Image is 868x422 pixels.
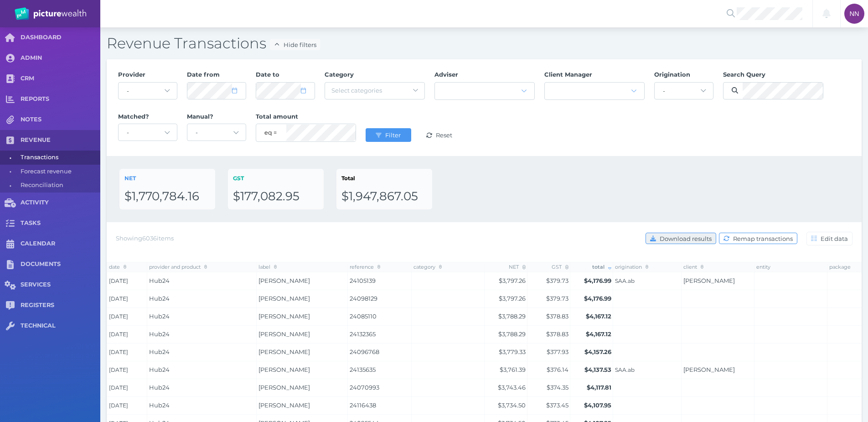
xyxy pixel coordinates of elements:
[615,277,680,285] span: SAA.ab
[258,295,310,302] span: [PERSON_NAME]
[350,401,410,410] span: 24116438
[107,272,147,290] td: [DATE]
[116,234,174,242] span: Showing 6036 items
[107,344,147,361] td: [DATE]
[21,165,97,179] span: Forecast revenue
[584,295,611,302] span: $4,176.99
[21,95,100,103] span: REPORTS
[615,264,649,270] span: origination
[348,379,412,397] td: 24070993
[149,264,207,270] span: provider and product
[498,401,526,409] span: $3,734.50
[615,366,680,374] span: SAA.ab
[350,312,410,321] span: 24085110
[341,175,355,182] span: Total
[348,397,412,415] td: 24116438
[658,235,716,242] span: Download results
[256,113,298,120] span: Total amount
[233,175,244,182] span: GST
[21,322,100,330] span: TECHNICAL
[118,113,149,120] span: Matched?
[21,281,100,289] span: SERVICES
[350,294,410,303] span: 24098129
[149,295,170,302] span: Hub24
[546,277,568,284] span: $379.73
[149,401,170,409] span: Hub24
[719,233,797,244] button: Remap transactions
[149,277,170,284] span: Hub24
[613,361,682,379] td: SAA.ab
[258,313,310,320] span: [PERSON_NAME]
[350,276,410,286] span: 24105139
[587,384,611,391] span: $4,117.81
[348,361,412,379] td: 24135635
[348,308,412,326] td: 24085110
[256,71,279,78] span: Date to
[350,383,410,392] span: 24070993
[21,54,100,62] span: ADMIN
[499,348,526,355] span: $3,779.33
[258,277,310,284] span: [PERSON_NAME]
[331,87,382,94] span: Select categories
[348,272,412,290] td: 24105139
[731,235,797,242] span: Remap transactions
[547,366,568,373] span: $376.14
[417,128,462,142] button: Reset
[586,313,611,320] span: $4,167.12
[844,4,864,24] div: Noah Nelson
[149,313,170,320] span: Hub24
[683,277,735,284] a: [PERSON_NAME]
[187,71,220,78] span: Date from
[107,34,862,53] h2: Revenue Transactions
[434,71,458,78] span: Adviser
[499,277,526,284] span: $3,797.26
[149,384,170,391] span: Hub24
[281,41,320,48] span: Hide filters
[258,366,310,373] span: [PERSON_NAME]
[547,384,568,391] span: $374.35
[546,401,568,409] span: $373.45
[500,366,526,373] span: $3,761.39
[21,136,100,144] span: REVENUE
[124,189,210,204] div: $1,770,784.16
[683,366,735,373] a: [PERSON_NAME]
[546,295,568,302] span: $379.73
[366,128,411,142] button: Filter
[270,39,320,50] button: Hide filters
[258,384,310,391] span: [PERSON_NAME]
[258,330,310,338] span: [PERSON_NAME]
[15,7,86,20] img: PW
[21,199,100,207] span: ACTIVITY
[546,330,568,338] span: $378.83
[584,366,611,373] span: $4,137.53
[584,401,611,409] span: $4,107.95
[584,277,611,284] span: $4,176.99
[552,264,568,270] span: GST
[21,116,100,124] span: NOTES
[341,189,427,204] div: $1,947,867.05
[107,326,147,344] td: [DATE]
[498,313,526,320] span: $3,788.29
[21,178,97,193] span: Reconciliation
[264,124,282,141] select: eq = equals; neq = not equals; lt = less than; gt = greater than
[849,10,859,17] span: NN
[258,348,310,355] span: [PERSON_NAME]
[21,302,100,309] span: REGISTERS
[107,379,147,397] td: [DATE]
[383,131,405,139] span: Filter
[107,290,147,308] td: [DATE]
[498,384,526,391] span: $3,743.46
[498,330,526,338] span: $3,788.29
[544,71,592,78] span: Client Manager
[509,264,526,270] span: NET
[21,219,100,227] span: TASKS
[107,361,147,379] td: [DATE]
[499,295,526,302] span: $3,797.26
[21,34,100,42] span: DASHBOARD
[350,365,410,375] span: 24135635
[258,264,277,270] span: label
[413,264,442,270] span: category
[118,71,145,78] span: Provider
[547,348,568,355] span: $377.93
[586,330,611,338] span: $4,167.12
